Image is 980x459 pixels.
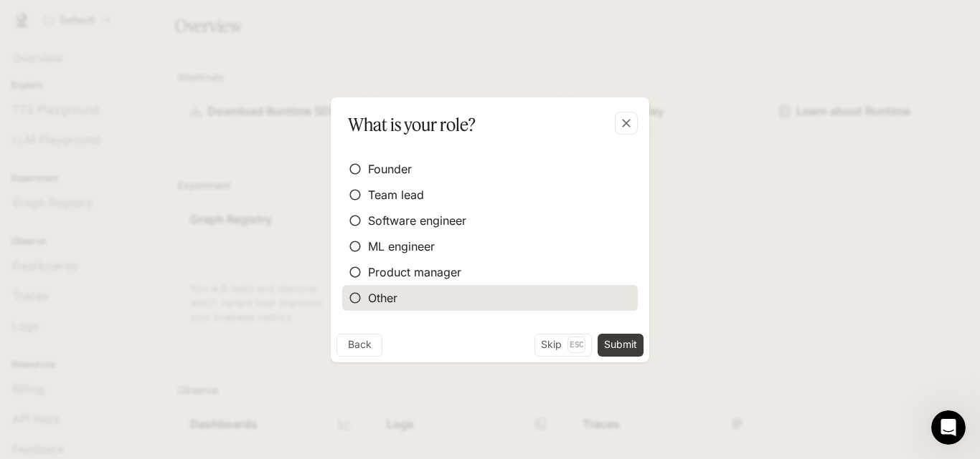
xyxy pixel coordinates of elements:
[567,337,585,352] p: Esc
[368,160,412,178] span: Founder
[348,112,476,137] p: What is your role?
[598,334,644,357] button: Submit
[534,334,592,357] button: SkipEsc
[368,264,461,281] span: Product manager
[368,212,466,229] span: Software engineer
[931,410,966,445] iframe: Intercom live chat
[368,289,397,306] span: Other
[368,186,424,203] span: Team lead
[368,238,435,255] span: ML engineer
[336,334,382,357] button: Back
